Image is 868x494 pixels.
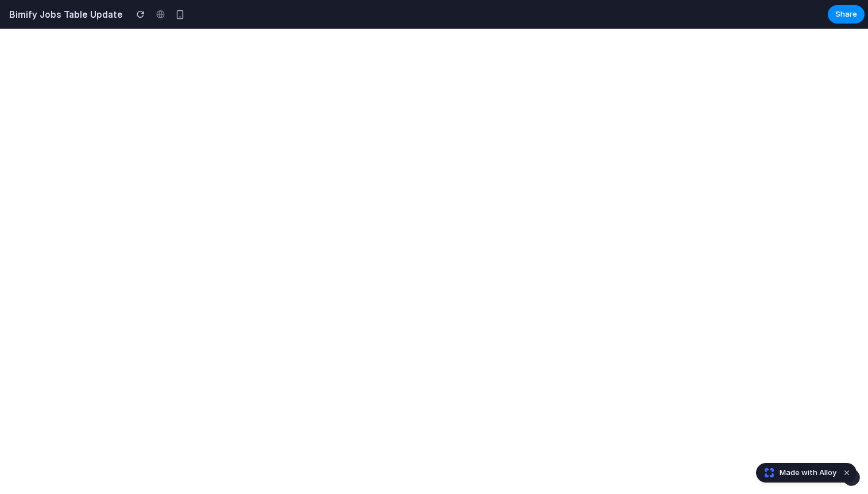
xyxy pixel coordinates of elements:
[835,9,857,20] span: Share
[828,5,865,24] button: Share
[780,467,836,479] span: Made with Alloy
[5,7,123,21] h2: Bimify Jobs Table Update
[757,467,838,479] a: Made with Alloy
[840,466,854,480] button: Dismiss watermark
